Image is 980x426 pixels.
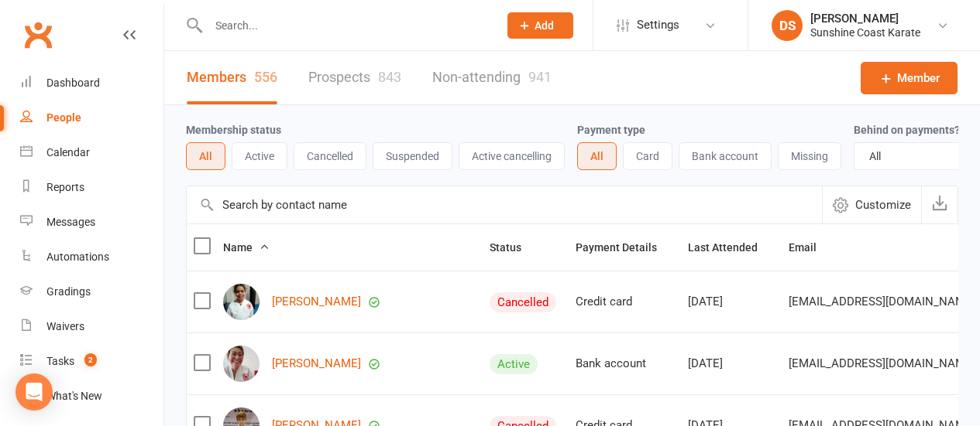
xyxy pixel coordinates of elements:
[637,8,679,43] span: Settings
[20,309,163,344] a: Waivers
[204,15,488,36] input: Search...
[272,295,361,308] a: [PERSON_NAME]
[822,186,921,223] button: Customize
[20,274,163,309] a: Gradings
[535,19,554,32] span: Add
[577,142,617,170] button: All
[19,15,57,54] a: Clubworx
[507,12,573,39] button: Add
[490,292,556,312] div: Cancelled
[254,69,277,85] div: 556
[373,142,452,170] button: Suspended
[623,142,672,170] button: Card
[688,295,775,308] div: [DATE]
[223,284,260,320] img: Lama
[778,142,841,170] button: Missing
[308,51,401,104] a: Prospects843
[20,205,163,240] a: Messages
[528,69,552,85] div: 941
[46,216,95,228] div: Messages
[789,287,975,316] span: [EMAIL_ADDRESS][DOMAIN_NAME]
[20,240,163,274] a: Automations
[688,238,775,257] button: Last Attended
[46,181,84,193] div: Reports
[861,62,958,94] a: Member
[186,124,281,136] label: Membership status
[46,77,100,89] div: Dashboard
[232,142,287,170] button: Active
[46,111,81,124] div: People
[20,101,163,135] a: People
[576,295,674,308] div: Credit card
[810,26,920,39] div: Sunshine Coast Karate
[576,241,674,254] span: Payment Details
[897,69,940,87] span: Member
[187,186,822,223] input: Search by contact name
[459,142,565,170] button: Active cancelling
[15,373,53,411] div: Open Intercom Messenger
[854,124,960,136] label: Behind on payments?
[490,241,538,254] span: Status
[576,238,674,257] button: Payment Details
[810,12,920,26] div: [PERSON_NAME]
[688,241,775,254] span: Last Attended
[432,51,552,104] a: Non-attending941
[46,146,90,158] div: Calendar
[223,238,270,257] button: Name
[223,346,260,382] img: Jun
[46,355,74,367] div: Tasks
[46,320,84,332] div: Waivers
[272,357,361,370] a: [PERSON_NAME]
[20,170,163,205] a: Reports
[20,135,163,170] a: Calendar
[46,250,109,263] div: Automations
[20,379,163,414] a: What's New
[576,357,674,370] div: Bank account
[20,66,163,101] a: Dashboard
[855,196,911,214] span: Customize
[84,353,97,366] span: 2
[186,142,225,170] button: All
[577,124,645,136] label: Payment type
[46,285,91,298] div: Gradings
[378,69,401,85] div: 843
[187,51,277,104] a: Members556
[20,344,163,379] a: Tasks 2
[789,241,834,254] span: Email
[223,241,270,254] span: Name
[789,238,834,257] button: Email
[294,142,366,170] button: Cancelled
[490,354,538,374] div: Active
[688,357,775,370] div: [DATE]
[789,349,975,378] span: [EMAIL_ADDRESS][DOMAIN_NAME]
[679,142,772,170] button: Bank account
[772,10,803,41] div: DS
[490,238,538,257] button: Status
[46,390,102,402] div: What's New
